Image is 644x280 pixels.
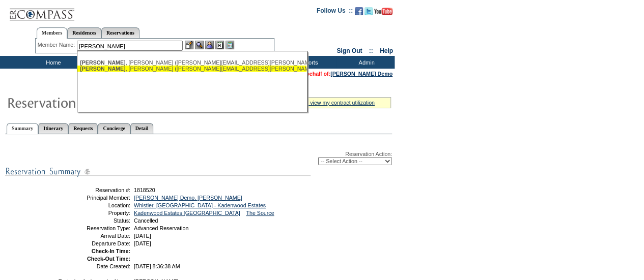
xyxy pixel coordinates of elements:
[37,27,68,39] a: Members
[58,187,130,193] td: Reservation #:
[68,123,98,134] a: Requests
[374,10,393,16] a: Subscribe to our YouTube Channel
[369,47,373,54] span: ::
[336,56,395,69] td: Admin
[355,7,363,15] img: Become our fan on Facebook
[67,27,101,38] a: Residences
[7,123,38,134] a: Summary
[215,41,224,49] img: Reservations
[80,59,125,66] span: [PERSON_NAME]
[38,41,77,49] div: Member Name:
[226,41,234,49] img: b_calculator.gif
[5,165,311,178] img: subTtlResSummary.gif
[5,151,392,165] div: Reservation Action:
[365,10,373,16] a: Follow us on Twitter
[80,66,304,72] div: , [PERSON_NAME] ([PERSON_NAME][EMAIL_ADDRESS][PERSON_NAME][DOMAIN_NAME])
[58,217,130,224] td: Status:
[134,240,151,246] span: [DATE]
[305,100,375,106] a: » view my contract utilization
[134,202,266,208] a: Whistler, [GEOGRAPHIC_DATA] - Kadenwood Estates
[134,233,151,239] span: [DATE]
[134,195,242,201] a: [PERSON_NAME] Demo, [PERSON_NAME]
[58,233,130,239] td: Arrival Date:
[101,27,139,38] a: Reservations
[365,7,373,15] img: Follow us on Twitter
[23,56,81,69] td: Home
[58,202,130,208] td: Location:
[98,123,130,134] a: Concierge
[92,248,130,254] strong: Check-In Time:
[134,217,158,224] span: Cancelled
[38,123,68,134] a: Itinerary
[58,240,130,246] td: Departure Date:
[195,41,204,49] img: View
[58,263,130,269] td: Date Created:
[205,41,214,49] img: Impersonate
[380,47,393,54] a: Help
[130,123,154,134] a: Detail
[337,47,362,54] a: Sign Out
[58,210,130,216] td: Property:
[374,8,393,15] img: Subscribe to our YouTube Channel
[330,71,393,77] a: [PERSON_NAME] Demo
[58,225,130,231] td: Reservation Type:
[134,225,188,231] span: Advanced Reservation
[134,263,180,269] span: [DATE] 8:36:38 AM
[80,66,125,72] span: [PERSON_NAME]
[246,210,274,216] a: The Source
[185,41,193,49] img: b_edit.gif
[259,71,393,77] span: You are acting on behalf of:
[317,6,353,18] td: Follow Us ::
[134,210,240,216] a: Kadenwood Estates [GEOGRAPHIC_DATA]
[355,10,363,16] a: Become our fan on Facebook
[80,59,304,66] div: , [PERSON_NAME] ([PERSON_NAME][EMAIL_ADDRESS][PERSON_NAME][DOMAIN_NAME])
[87,256,130,262] strong: Check-Out Time:
[58,195,130,201] td: Principal Member:
[134,187,155,193] span: 1818520
[7,92,210,112] img: Reservaton Summary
